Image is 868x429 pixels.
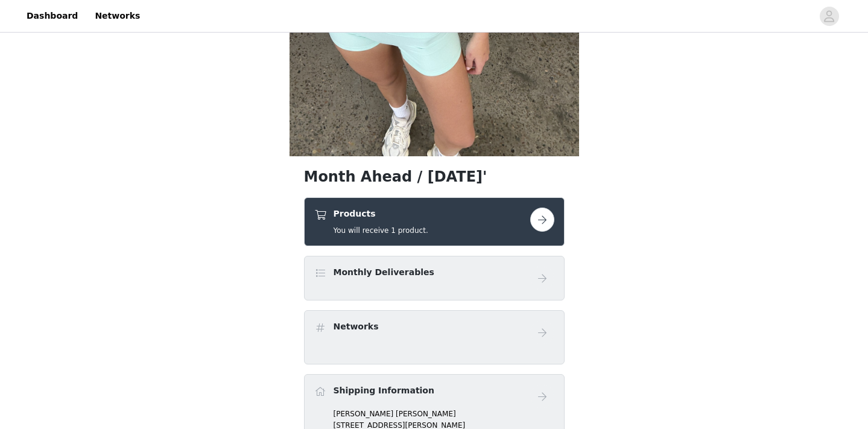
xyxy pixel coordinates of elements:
[823,7,835,26] div: avatar
[334,384,434,397] h4: Shipping Information
[334,266,434,279] h4: Monthly Deliverables
[87,2,147,30] a: Networks
[304,166,565,188] h1: Month Ahead / [DATE]'
[304,256,565,300] div: Monthly Deliverables
[334,208,428,220] h4: Products
[334,408,554,419] p: [PERSON_NAME] [PERSON_NAME]
[334,225,428,236] h5: You will receive 1 product.
[334,320,379,333] h4: Networks
[304,197,565,246] div: Products
[19,2,85,30] a: Dashboard
[304,310,565,364] div: Networks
